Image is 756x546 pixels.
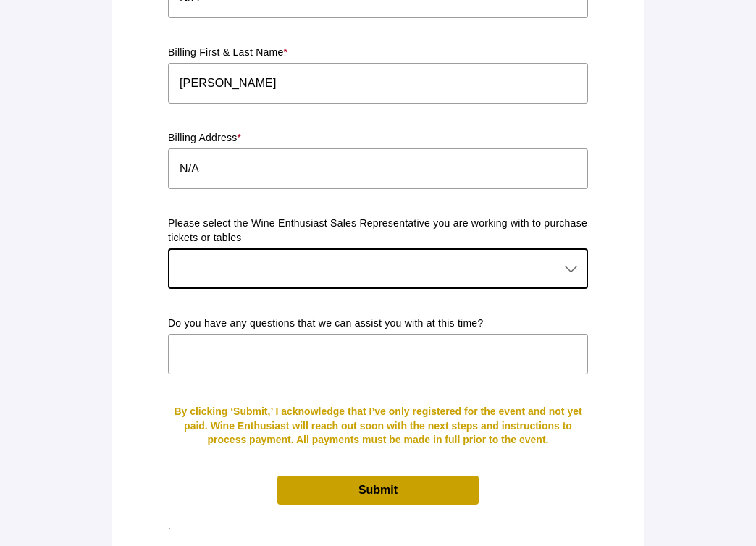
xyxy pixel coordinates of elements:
[168,217,588,245] p: Please select the Wine Enthusiast Sales Representative you are working with to purchase tickets o...
[168,519,588,534] p: .
[358,484,398,496] span: Submit
[168,316,588,331] p: Do you have any questions that we can assist you with at this time?
[168,131,588,146] p: Billing Address
[168,46,588,60] p: Billing First & Last Name
[174,406,581,445] span: By clicking ‘Submit,’ I acknowledge that I’ve only registered for the event and not yet paid. Win...
[277,476,479,504] a: Submit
